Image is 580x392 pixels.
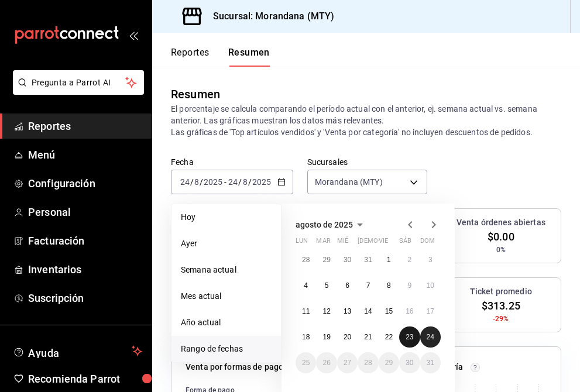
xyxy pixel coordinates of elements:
abbr: martes [316,237,330,249]
abbr: 19 de agosto de 2025 [322,333,330,341]
input: ---- [252,177,272,187]
button: 17 de agosto de 2025 [420,301,441,322]
button: 10 de agosto de 2025 [420,275,441,296]
button: 22 de agosto de 2025 [379,326,399,348]
button: 18 de agosto de 2025 [296,326,316,348]
button: 9 de agosto de 2025 [399,275,420,296]
span: Menú [28,147,142,163]
span: $313.25 [482,298,520,314]
button: 12 de agosto de 2025 [316,301,337,322]
button: 31 de agosto de 2025 [420,352,441,373]
button: 7 de agosto de 2025 [358,275,378,296]
abbr: 25 de agosto de 2025 [302,359,310,367]
abbr: 31 de julio de 2025 [364,256,372,264]
button: 13 de agosto de 2025 [337,301,358,322]
abbr: sábado [399,237,411,249]
button: Reportes [171,47,210,67]
button: 29 de julio de 2025 [316,249,337,270]
h3: Ticket promedio [470,286,532,298]
button: open_drawer_menu [129,30,138,40]
abbr: 9 de agosto de 2025 [407,281,411,290]
button: 21 de agosto de 2025 [358,326,378,348]
button: 27 de agosto de 2025 [337,352,358,373]
span: Configuración [28,176,142,191]
span: / [238,177,242,187]
span: Mes actual [181,290,272,302]
button: 28 de julio de 2025 [296,249,316,270]
abbr: 15 de agosto de 2025 [385,307,393,315]
abbr: 22 de agosto de 2025 [385,333,393,341]
span: Ayuda [28,344,127,358]
h3: Sucursal: Morandana (MTY) [204,9,334,23]
input: -- [228,177,238,187]
span: Reportes [28,118,142,134]
abbr: 30 de julio de 2025 [344,256,351,264]
abbr: miércoles [337,237,348,249]
button: 4 de agosto de 2025 [296,275,316,296]
span: Facturación [28,233,142,249]
span: agosto de 2025 [296,220,353,229]
abbr: 27 de agosto de 2025 [344,359,351,367]
abbr: 21 de agosto de 2025 [364,333,372,341]
abbr: 29 de agosto de 2025 [385,359,393,367]
span: / [248,177,252,187]
abbr: 11 de agosto de 2025 [302,307,310,315]
abbr: 23 de agosto de 2025 [406,333,413,341]
span: $0.00 [488,229,514,245]
span: Recomienda Parrot [28,371,142,387]
abbr: 29 de julio de 2025 [322,256,330,264]
span: Morandana (MTY) [315,176,383,188]
button: 30 de agosto de 2025 [399,352,420,373]
abbr: 12 de agosto de 2025 [322,307,330,315]
p: El porcentaje se calcula comparando el período actual con el anterior, ej. semana actual vs. sema... [171,103,561,138]
div: Resumen [171,85,220,103]
button: 14 de agosto de 2025 [358,301,378,322]
span: 0% [496,245,506,255]
button: 31 de julio de 2025 [358,249,378,270]
label: Sucursales [307,158,427,166]
abbr: 16 de agosto de 2025 [406,307,413,315]
abbr: 30 de agosto de 2025 [406,359,413,367]
abbr: viernes [379,237,388,249]
input: ---- [203,177,223,187]
button: 6 de agosto de 2025 [337,275,358,296]
button: Pregunta a Parrot AI [13,70,144,95]
p: Venta por formas de pago [186,361,283,373]
button: Resumen [228,47,270,67]
button: agosto de 2025 [296,218,367,232]
button: 24 de agosto de 2025 [420,326,441,348]
abbr: 20 de agosto de 2025 [344,333,351,341]
span: Hoy [181,211,272,223]
abbr: lunes [296,237,308,249]
button: 19 de agosto de 2025 [316,326,337,348]
span: Ayer [181,238,272,250]
button: 11 de agosto de 2025 [296,301,316,322]
abbr: 1 de agosto de 2025 [387,256,391,264]
span: -29% [493,314,509,324]
button: 20 de agosto de 2025 [337,326,358,348]
span: Suscripción [28,290,142,306]
button: 26 de agosto de 2025 [316,352,337,373]
span: / [190,177,194,187]
abbr: 24 de agosto de 2025 [427,333,434,341]
input: -- [180,177,190,187]
input: -- [194,177,200,187]
button: 29 de agosto de 2025 [379,352,399,373]
abbr: 13 de agosto de 2025 [344,307,351,315]
abbr: 2 de agosto de 2025 [407,256,411,264]
a: Pregunta a Parrot AI [8,85,144,97]
abbr: 5 de agosto de 2025 [325,281,329,290]
abbr: 31 de agosto de 2025 [427,359,434,367]
button: 25 de agosto de 2025 [296,352,316,373]
abbr: 18 de agosto de 2025 [302,333,310,341]
abbr: 28 de agosto de 2025 [364,359,372,367]
span: Inventarios [28,262,142,277]
button: 30 de julio de 2025 [337,249,358,270]
abbr: domingo [420,237,435,249]
abbr: 4 de agosto de 2025 [304,281,308,290]
button: 8 de agosto de 2025 [379,275,399,296]
button: 5 de agosto de 2025 [316,275,337,296]
button: 28 de agosto de 2025 [358,352,378,373]
abbr: 8 de agosto de 2025 [387,281,391,290]
span: Semana actual [181,264,272,276]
